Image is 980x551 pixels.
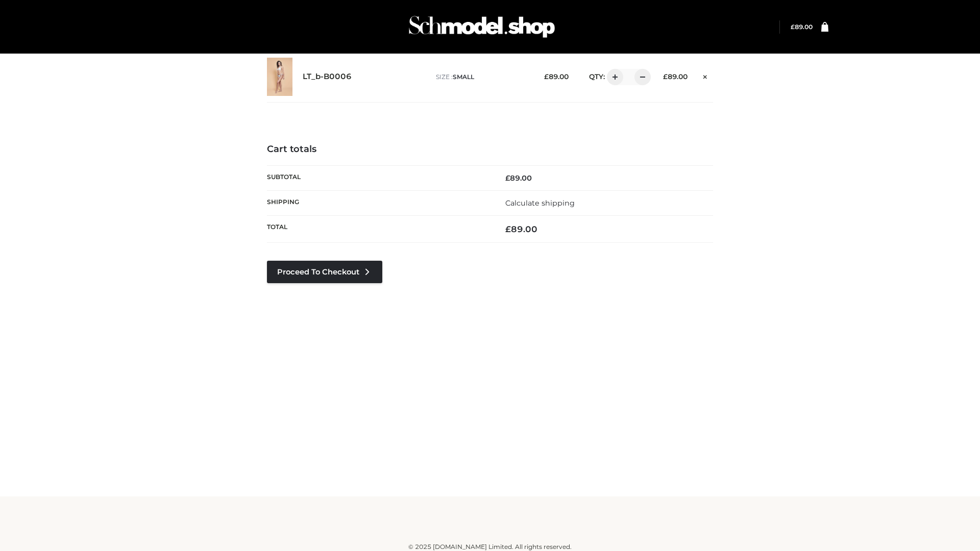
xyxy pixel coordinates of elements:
p: size : [436,72,528,82]
span: £ [791,23,795,31]
h4: Cart totals [267,144,713,155]
bdi: 89.00 [544,72,569,81]
bdi: 89.00 [791,23,813,31]
span: £ [544,72,549,81]
th: Shipping [267,190,490,215]
span: £ [505,224,511,234]
span: £ [663,72,668,81]
bdi: 89.00 [505,224,537,234]
span: SMALL [453,73,474,81]
div: QTY: [579,69,647,85]
a: Remove this item [698,69,713,82]
bdi: 89.00 [663,72,688,81]
a: Calculate shipping [505,198,575,208]
a: £89.00 [791,23,813,31]
bdi: 89.00 [505,173,532,183]
a: LT_b-B0006 [303,72,352,82]
span: £ [505,173,510,183]
th: Total [267,216,490,243]
img: Schmodel Admin 964 [405,7,558,47]
th: Subtotal [267,165,490,190]
a: Proceed to Checkout [267,261,382,283]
